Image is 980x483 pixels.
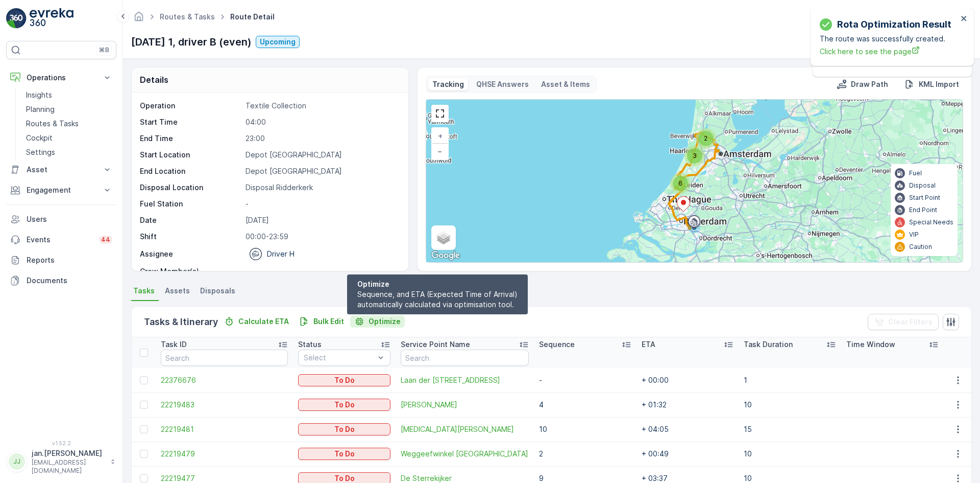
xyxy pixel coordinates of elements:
p: ETA [642,339,655,350]
p: VIP [909,231,919,239]
p: Task ID [161,339,187,350]
div: Toggle Row Selected [140,401,148,409]
p: Special Needs [909,218,953,226]
p: Time Window [846,339,895,350]
p: Select [304,353,375,363]
p: Start Location [140,150,241,160]
div: 2 [696,128,716,149]
td: + 01:32 [636,393,739,417]
p: 2 [539,449,631,459]
span: [MEDICAL_DATA][PERSON_NAME] [401,424,529,434]
button: To Do [298,374,390,386]
p: To Do [334,424,355,434]
span: 22376676 [161,375,288,385]
p: [EMAIL_ADDRESS][DOMAIN_NAME] [32,458,105,475]
p: Tracking [432,79,464,89]
p: Cockpit [26,133,53,143]
input: Search [401,350,529,366]
input: Search [161,350,288,366]
p: Asset [27,165,96,175]
a: 22219481 [161,424,288,434]
p: [DATE] [246,215,398,225]
p: Task Duration [744,339,793,350]
p: Rota optimization result [837,17,951,32]
p: Calculate ETA [238,316,289,327]
a: Joris de Witte [401,400,529,410]
p: To Do [334,449,355,459]
p: Tasks & Itinerary [144,315,218,329]
a: Homepage [133,15,144,24]
p: Start Time [140,117,241,127]
p: End Location [140,166,241,176]
a: Layers [432,226,455,249]
a: 22219479 [161,449,288,459]
img: Google [429,249,462,262]
a: Routes & Tasks [22,117,116,131]
p: Documents [27,275,112,286]
p: 15 [744,424,836,434]
p: Shift [140,232,241,242]
p: Date [140,215,241,225]
span: Tasks [133,286,155,296]
p: Status [298,339,322,350]
p: 10 [539,424,631,434]
div: 3 [684,146,705,166]
div: JJ [9,453,25,470]
button: To Do [298,448,390,460]
button: KML Import [900,78,963,90]
span: 22219483 [161,400,288,410]
p: Asset & Items [541,79,590,89]
span: 3 [693,152,697,159]
p: Upcoming [260,37,296,47]
span: [PERSON_NAME] [401,400,529,410]
img: logo [6,8,27,29]
a: Reports [6,250,116,270]
button: Upcoming [256,36,300,48]
span: 2 [704,134,707,142]
button: JJjan.[PERSON_NAME][EMAIL_ADDRESS][DOMAIN_NAME] [6,448,116,475]
p: To Do [334,375,355,385]
span: Weggeefwinkel [GEOGRAPHIC_DATA] [401,449,529,459]
p: Operation [140,101,241,111]
button: Draw Path [832,78,892,90]
p: Fuel [909,169,922,177]
a: Users [6,209,116,229]
span: Disposals [200,286,235,296]
p: Users [27,214,112,224]
p: Insights [26,90,52,100]
p: Sequence, and ETA (Expected Time of Arrival) automatically calculated via optimisation tool. [357,289,518,310]
div: 6 [670,173,691,194]
button: To Do [298,423,390,435]
p: Clear Filters [888,317,933,327]
p: [DATE] 1, driver B (even) [131,34,252,50]
span: Assets [165,286,190,296]
a: Insights [22,88,116,102]
p: 04:00 [246,117,398,127]
p: Settings [26,147,55,157]
p: Reports [27,255,112,265]
p: Routes & Tasks [26,119,79,129]
a: Documents [6,270,116,291]
button: Optimize [350,315,405,328]
a: Settings [22,145,116,159]
p: Sequence [539,339,575,350]
p: Driver H [267,249,295,259]
button: Engagement [6,180,116,200]
p: Depot [GEOGRAPHIC_DATA] [246,150,398,160]
div: Toggle Row Selected [140,450,148,458]
p: Disposal Ridderkerk [246,182,398,193]
p: Textile Collection [246,101,398,111]
a: Click here to see the page [820,46,958,57]
button: close [961,14,968,24]
span: 6 [678,179,682,187]
p: jan.[PERSON_NAME] [32,448,105,458]
button: To Do [298,399,390,411]
img: logo_light-DOdMpM7g.png [30,8,73,29]
p: Optimize [357,279,518,289]
span: Laan der [STREET_ADDRESS] [401,375,529,385]
p: - [246,199,398,209]
p: Crew Member(s) [140,266,241,277]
